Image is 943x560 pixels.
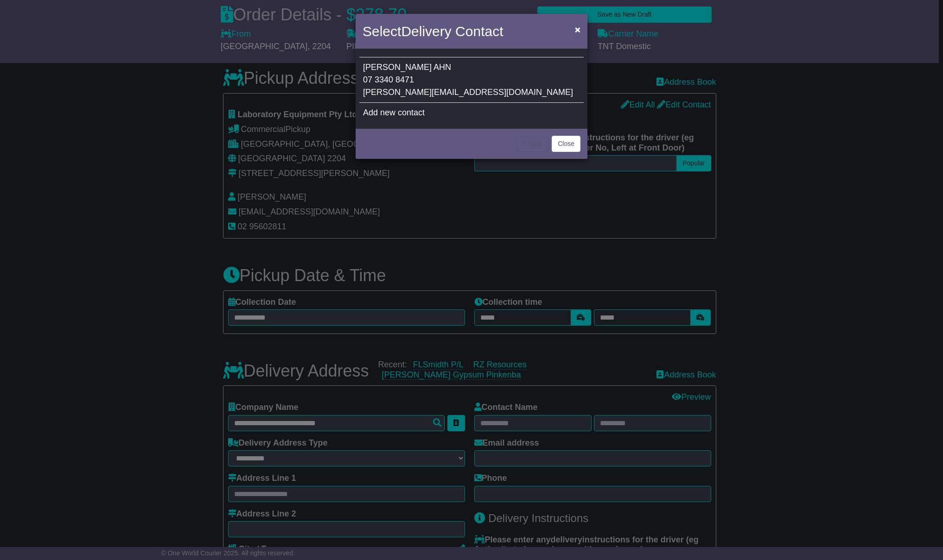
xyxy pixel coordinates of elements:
[552,136,580,152] button: Close
[363,21,503,42] h4: Select
[363,75,414,84] span: 07 3340 8471
[363,63,432,72] span: [PERSON_NAME]
[363,88,573,97] span: [PERSON_NAME][EMAIL_ADDRESS][DOMAIN_NAME]
[570,20,585,39] button: Close
[516,136,548,152] button: < Back
[401,24,451,39] span: Delivery
[575,24,580,35] span: ×
[455,24,503,39] span: Contact
[433,63,451,72] span: AHN
[363,108,425,117] span: Add new contact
